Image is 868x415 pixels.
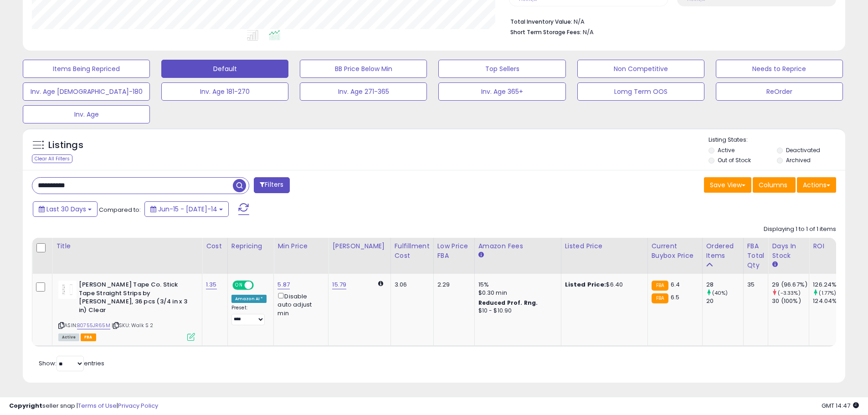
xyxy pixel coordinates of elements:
div: 15% [478,281,554,289]
button: Save View [704,177,751,193]
strong: Copyright [9,401,42,410]
div: Preset: [231,305,267,325]
div: ROI [813,241,846,251]
div: $10 - $10.90 [478,307,554,315]
a: Privacy Policy [118,401,158,410]
div: 2.29 [437,281,467,289]
small: (1.77%) [819,289,836,297]
div: 124.04% [813,297,850,305]
button: Inv. Age [DEMOGRAPHIC_DATA]-180 [23,82,150,101]
div: 29 (96.67%) [772,281,809,289]
div: Disable auto adjust min [277,291,321,318]
a: B0755JR65M [77,322,110,329]
span: 6.4 [671,280,680,289]
button: Columns [753,177,796,193]
small: FBA [652,293,668,303]
small: (40%) [712,289,728,297]
button: Filters [254,177,289,193]
div: Clear All Filters [32,154,72,163]
div: Min Price [277,241,324,251]
button: Jun-15 - [DATE]-14 [144,201,229,217]
span: 2025-08-14 14:47 GMT [822,401,859,410]
div: 20 [706,297,743,305]
a: Terms of Use [78,401,117,410]
div: Amazon Fees [478,241,557,251]
small: (-3.33%) [778,289,800,297]
a: 1.35 [206,280,217,289]
button: Lomg Term OOS [577,82,704,101]
label: Archived [786,156,811,164]
div: Low Price FBA [437,241,471,261]
div: $0.30 min [478,289,554,297]
div: Listed Price [565,241,644,251]
span: Jun-15 - [DATE]-14 [158,205,217,214]
div: 30 (100%) [772,297,809,305]
span: N/A [583,28,594,36]
b: Total Inventory Value: [510,18,572,26]
button: Inv. Age 271-365 [300,82,427,101]
small: Amazon Fees. [478,251,484,259]
span: Columns [759,180,787,190]
span: | SKU: Walk S 2 [112,322,154,329]
div: Current Buybox Price [652,241,699,261]
label: Deactivated [786,146,820,154]
span: Show: entries [39,359,104,368]
span: All listings currently available for purchase on Amazon [58,333,79,341]
span: OFF [252,282,267,289]
small: FBA [652,281,668,291]
button: ReOrder [716,82,843,101]
button: Items Being Repriced [23,60,150,78]
button: Needs to Reprice [716,60,843,78]
div: Title [56,241,198,251]
button: Inv. Age 181-270 [161,82,288,101]
a: 5.87 [277,280,290,289]
b: Short Term Storage Fees: [510,28,581,36]
label: Out of Stock [718,156,751,164]
small: Days In Stock. [772,261,777,269]
button: Last 30 Days [33,201,98,217]
button: Inv. Age [23,105,150,123]
button: Default [161,60,288,78]
b: [PERSON_NAME] Tape Co. Stick Tape Straight Strips by [PERSON_NAME], 36 pcs (3/4 in x 3 in) Clear [79,281,190,317]
div: seller snap | | [9,402,158,410]
div: 3.06 [395,281,426,289]
button: Non Competitive [577,60,704,78]
div: Amazon AI * [231,295,267,303]
div: ASIN: [58,281,195,340]
span: Last 30 Days [46,205,86,214]
button: Top Sellers [438,60,565,78]
div: Days In Stock [772,241,805,261]
div: Cost [206,241,224,251]
div: 35 [747,281,761,289]
p: Listing States: [709,136,845,144]
a: 15.79 [332,280,346,289]
button: BB Price Below Min [300,60,427,78]
b: Reduced Prof. Rng. [478,299,538,307]
b: Listed Price: [565,280,606,289]
button: Inv. Age 365+ [438,82,565,101]
span: FBA [81,333,96,341]
div: Ordered Items [706,241,740,261]
div: [PERSON_NAME] [332,241,386,251]
h5: Listings [48,139,83,152]
div: Repricing [231,241,270,251]
div: Fulfillment Cost [395,241,430,261]
span: 6.5 [671,293,679,302]
div: 126.24% [813,281,850,289]
button: Actions [797,177,836,193]
div: FBA Total Qty [747,241,765,270]
span: Compared to: [99,205,141,214]
div: $6.40 [565,281,641,289]
img: 31yIFenTSmL._SL40_.jpg [58,281,77,299]
div: 28 [706,281,743,289]
span: ON [233,282,245,289]
label: Active [718,146,734,154]
div: Displaying 1 to 1 of 1 items [764,225,836,234]
li: N/A [510,15,829,26]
